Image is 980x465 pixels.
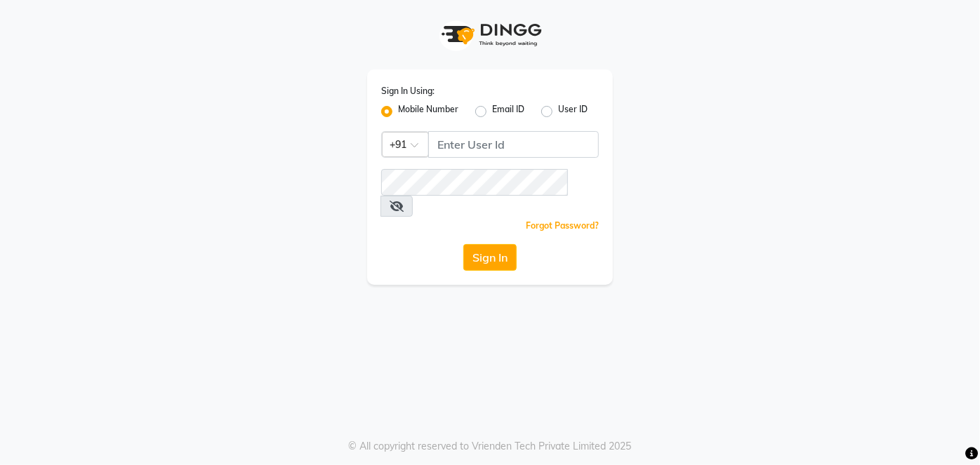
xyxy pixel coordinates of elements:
input: Username [381,169,568,196]
label: Sign In Using: [381,85,435,97]
label: Email ID [492,103,524,120]
button: Sign In [463,244,517,271]
label: Mobile Number [398,103,458,120]
a: Forgot Password? [526,220,599,231]
input: Username [428,131,599,158]
img: logo1.svg [434,14,546,55]
label: User ID [558,103,588,120]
